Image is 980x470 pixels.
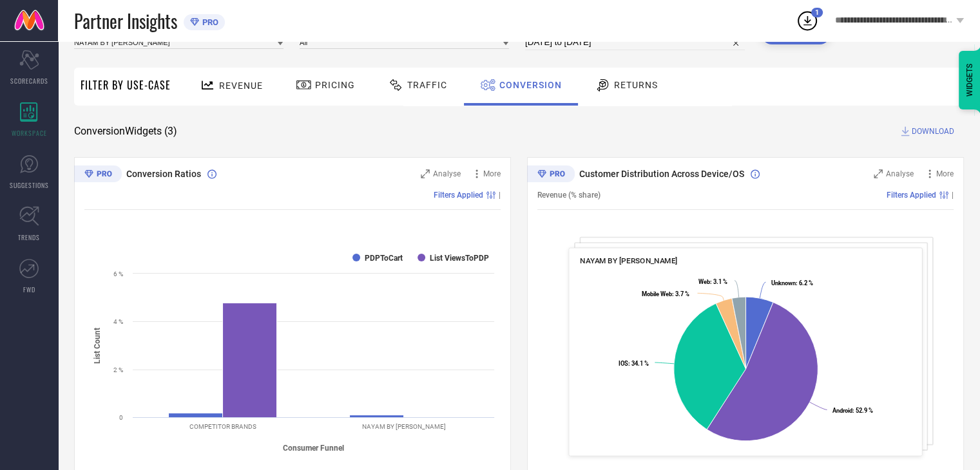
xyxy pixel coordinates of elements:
text: List ViewsToPDP [430,254,489,263]
span: Partner Insights [74,8,177,34]
span: 1 [815,8,819,17]
tspan: Consumer Funnel [283,444,344,453]
text: 4 % [113,318,123,325]
span: NAYAM BY [PERSON_NAME] [580,256,677,265]
span: Analyse [886,169,914,178]
span: Customer Distribution Across Device/OS [579,169,744,179]
span: SUGGESTIONS [10,180,49,190]
text: COMPETITOR BRANDS [189,423,256,430]
span: WORKSPACE [12,128,47,138]
span: More [483,169,501,178]
span: | [499,191,501,200]
span: PRO [199,17,218,27]
text: NAYAM BY [PERSON_NAME] [362,423,446,430]
span: Returns [614,80,658,90]
svg: Zoom [421,169,430,178]
text: : 52.9 % [832,407,873,414]
span: Pricing [315,80,355,90]
span: Analyse [433,169,461,178]
tspan: Web [698,278,710,285]
tspan: Mobile Web [642,290,672,297]
span: | [952,191,954,200]
span: SCORECARDS [10,76,48,86]
tspan: Unknown [771,279,796,287]
tspan: Android [832,407,852,414]
span: Revenue (% share) [537,191,600,200]
span: Filters Applied [887,191,936,200]
span: Filters Applied [434,191,483,200]
input: Select time period [525,35,745,50]
text: PDPToCart [365,254,403,263]
tspan: IOS [619,360,628,367]
span: Filter By Use-Case [81,77,171,93]
div: Premium [74,165,122,185]
span: More [936,169,954,178]
text: 0 [119,414,123,421]
span: Traffic [407,80,447,90]
div: Open download list [796,9,819,32]
div: Premium [527,165,575,185]
span: FWD [23,285,35,294]
text: : 6.2 % [771,279,813,287]
span: Conversion Widgets ( 3 ) [74,125,177,138]
span: TRENDS [18,232,40,242]
svg: Zoom [874,169,883,178]
text: 2 % [113,366,123,373]
span: Conversion [499,80,562,90]
span: DOWNLOAD [912,125,954,138]
text: : 3.7 % [642,290,689,297]
span: Revenue [219,80,263,91]
text: : 34.1 % [619,360,649,367]
span: Conversion Ratios [126,169,201,179]
tspan: List Count [93,327,102,363]
text: 6 % [113,270,123,277]
text: : 3.1 % [698,278,727,285]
